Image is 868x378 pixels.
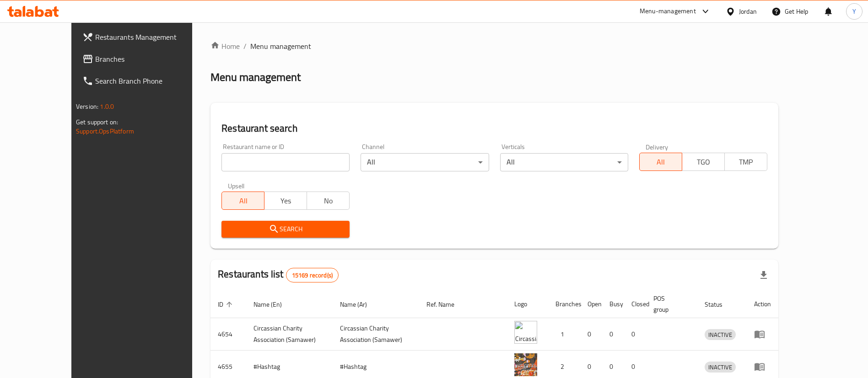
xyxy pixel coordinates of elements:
a: Support.OpsPlatform [76,125,134,137]
div: Total records count [286,268,339,282]
span: 1.0.0 [100,101,114,112]
th: Busy [602,290,624,318]
span: Restaurants Management [95,32,209,43]
div: All [361,153,489,171]
span: Yes [268,194,303,208]
td: ​Circassian ​Charity ​Association​ (Samawer) [246,318,333,351]
span: Ref. Name [426,299,466,310]
span: Search [229,224,342,235]
button: No [307,192,350,210]
td: 1 [548,318,580,351]
a: Home [210,41,240,52]
a: Restaurants Management [75,26,216,48]
th: Branches [548,290,580,318]
div: All [500,153,628,171]
span: Branches [95,53,209,64]
th: Closed [624,290,646,318]
div: Menu-management [640,6,696,17]
label: Delivery [646,144,669,150]
span: INACTIVE [705,330,736,340]
label: Upsell [228,182,245,189]
a: Branches [75,48,216,70]
span: No [311,194,346,208]
button: TMP [724,153,767,171]
li: / [243,41,247,52]
div: Menu [754,361,771,372]
span: TMP [728,155,764,169]
span: INACTIVE [705,362,736,373]
div: Export file [753,264,775,286]
span: Y [852,6,856,16]
span: Get support on: [76,116,118,128]
span: Menu management [250,41,311,52]
span: Search Branch Phone [95,75,209,86]
span: Status [705,299,734,310]
span: Name (Ar) [340,299,379,310]
div: Menu [754,329,771,340]
button: Search [221,221,350,238]
h2: Restaurant search [221,122,767,135]
img: #Hashtag [514,353,537,376]
img: ​Circassian ​Charity ​Association​ (Samawer) [514,321,537,344]
span: All [643,155,679,169]
span: All [226,194,261,208]
div: Jordan [739,6,757,16]
button: TGO [682,153,725,171]
td: 4654 [210,318,246,351]
td: 0 [580,318,602,351]
th: Action [747,290,778,318]
nav: breadcrumb [210,41,778,52]
a: Search Branch Phone [75,70,216,92]
th: Logo [507,290,548,318]
th: Open [580,290,602,318]
button: All [221,192,264,210]
span: ID [218,299,235,310]
div: INACTIVE [705,362,736,373]
span: Version: [76,101,98,112]
span: Name (En) [253,299,294,310]
h2: Restaurants list [218,267,339,282]
span: 15169 record(s) [286,271,338,280]
h2: Menu management [210,70,301,85]
button: All [639,153,682,171]
input: Search for restaurant name or ID.. [221,153,350,171]
span: POS group [653,293,686,315]
td: 0 [624,318,646,351]
button: Yes [264,192,307,210]
span: TGO [686,155,721,169]
td: 0 [602,318,624,351]
td: ​Circassian ​Charity ​Association​ (Samawer) [333,318,419,351]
